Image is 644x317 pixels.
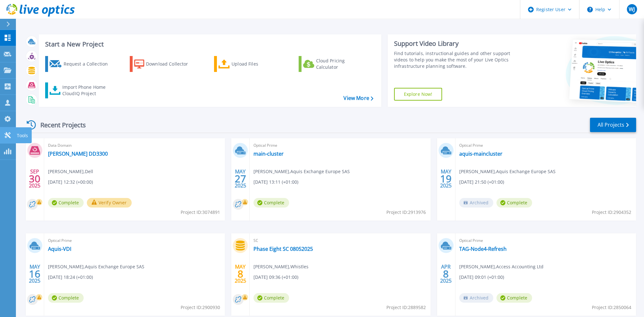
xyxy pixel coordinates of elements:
span: Optical Prime [459,142,632,149]
span: Optical Prime [459,237,632,244]
a: View More [343,95,373,101]
span: SC [253,237,426,244]
span: Archived [459,198,493,208]
div: MAY 2025 [234,262,246,285]
span: [PERSON_NAME] , Aquis Exchange Europe SAS [253,168,350,175]
span: Data Domain [48,142,221,149]
div: Cloud Pricing Calculator [316,58,367,70]
span: Complete [48,198,84,208]
a: TAG-Node4-Refresh [459,246,507,252]
a: [PERSON_NAME] DD3300 [48,151,108,157]
a: Cloud Pricing Calculator [299,56,370,72]
div: SEP 2025 [29,167,41,190]
div: Support Video Library [394,39,521,48]
a: All Projects [590,118,636,132]
div: APR 2025 [440,262,452,285]
span: [PERSON_NAME] , Aquis Exchange Europe SAS [459,168,556,175]
span: Optical Prime [253,142,426,149]
span: 30 [29,176,40,181]
div: Upload Files [232,58,282,70]
span: [DATE] 09:01 (+01:00) [459,274,504,281]
a: aquis-maincluster [459,151,502,157]
h3: Start a New Project [45,41,373,48]
span: 8 [443,271,449,277]
a: Download Collector [130,56,201,72]
a: Request a Collection [45,56,116,72]
span: [DATE] 18:24 (+01:00) [48,274,93,281]
span: Project ID: 2904352 [592,209,631,216]
span: [PERSON_NAME] , Aquis Exchange Europe SAS [48,263,144,270]
span: Optical Prime [48,237,221,244]
span: [DATE] 09:36 (+01:00) [253,274,298,281]
p: Tools [17,127,28,144]
div: Find tutorials, instructional guides and other support videos to help you make the most of your L... [394,50,521,69]
span: Complete [253,198,289,208]
span: Project ID: 3074891 [181,209,220,216]
span: 27 [235,176,246,181]
span: Complete [496,198,532,208]
span: [PERSON_NAME] , Dell [48,168,93,175]
span: Project ID: 2913976 [386,209,426,216]
span: [DATE] 21:50 (+01:00) [459,179,504,186]
div: Import Phone Home CloudIQ Project [62,84,112,97]
div: Recent Projects [24,117,94,133]
span: Project ID: 2900930 [181,304,220,311]
div: Download Collector [146,58,197,70]
a: Explore Now! [394,88,442,101]
span: [DATE] 13:11 (+01:00) [253,179,298,186]
a: Phase Eight SC 08052025 [253,246,313,252]
span: Project ID: 2850064 [592,304,631,311]
span: 19 [440,176,452,181]
span: [PERSON_NAME] , Access Accounting Ltd [459,263,544,270]
span: Archived [459,293,493,303]
span: Project ID: 2889582 [386,304,426,311]
span: Complete [48,293,84,303]
div: MAY 2025 [440,167,452,190]
span: [PERSON_NAME] , Whistles [253,263,308,270]
a: Upload Files [214,56,285,72]
a: Aquis-VDI [48,246,71,252]
div: Request a Collection [63,58,114,70]
div: MAY 2025 [29,262,41,285]
span: [DATE] 12:32 (+00:00) [48,179,93,186]
span: WJ [629,7,635,12]
span: Complete [496,293,532,303]
a: main-cluster [253,151,284,157]
span: 8 [238,271,243,277]
span: Complete [253,293,289,303]
span: 16 [29,271,40,277]
button: Verify Owner [87,198,132,208]
div: MAY 2025 [234,167,246,190]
